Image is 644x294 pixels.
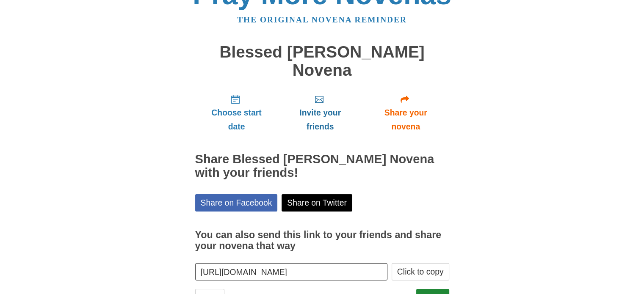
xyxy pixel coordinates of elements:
button: Click to copy [392,263,449,280]
span: Share your novena [371,106,441,134]
span: Invite your friends [286,106,354,134]
a: The original novena reminder [237,15,407,24]
a: Share on Facebook [195,194,278,212]
a: Choose start date [195,88,278,138]
h3: You can also send this link to your friends and share your novena that way [195,230,449,251]
h1: Blessed [PERSON_NAME] Novena [195,43,449,79]
a: Share on Twitter [282,194,352,212]
span: Choose start date [204,106,270,134]
a: Share your novena [362,88,449,138]
a: Invite your friends [278,88,362,138]
h2: Share Blessed [PERSON_NAME] Novena with your friends! [195,153,449,180]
